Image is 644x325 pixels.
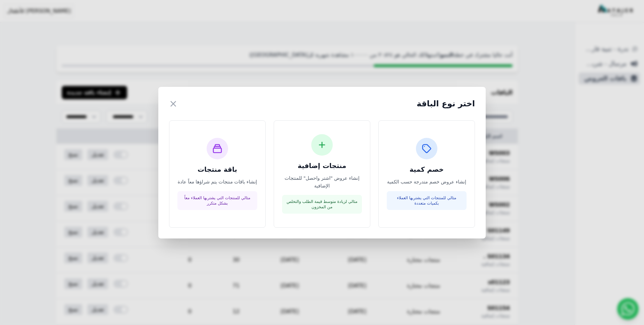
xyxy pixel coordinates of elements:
p: إنشاء عروض خصم متدرجة حسب الكمية [387,178,467,186]
p: مثالي لزيادة متوسط قيمة الطلب والتخلص من المخزون [286,199,358,210]
h3: منتجات إضافية [282,161,362,170]
p: مثالي للمنتجات التي يشتريها العملاء بكميات متعددة [391,195,463,206]
button: × [169,98,177,110]
h3: باقة منتجات [177,165,257,174]
h3: خصم كمية [387,165,467,174]
p: إنشاء باقات منتجات يتم شراؤها معاً عادة [177,178,257,186]
h2: اختر نوع الباقة [417,98,475,109]
p: إنشاء عروض "اشتر واحصل" للمنتجات الإضافية [282,174,362,190]
p: مثالي للمنتجات التي يشتريها العملاء معاً بشكل متكرر [181,195,253,206]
